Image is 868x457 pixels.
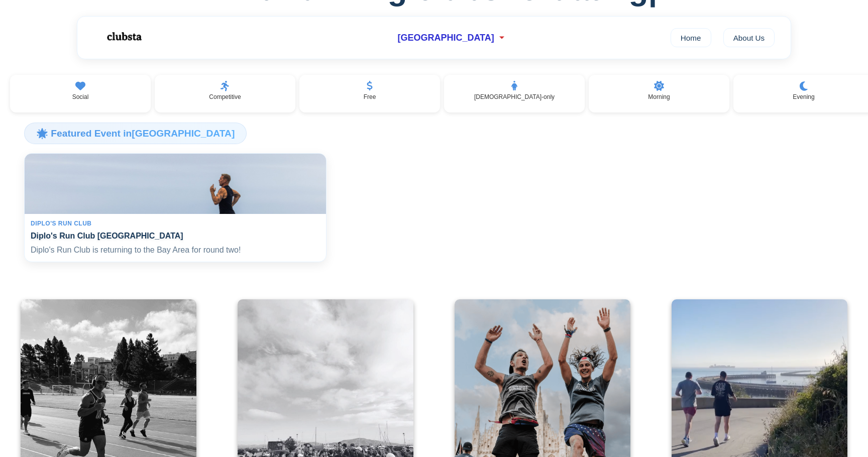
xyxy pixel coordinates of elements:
div: Diplo's Run Club [31,220,320,227]
p: [DEMOGRAPHIC_DATA]-only [474,93,555,100]
a: Home [671,28,711,47]
p: Evening [793,93,814,100]
p: Competitive [209,93,241,100]
p: Diplo's Run Club is returning to the Bay Area for round two! [31,245,320,256]
h4: Diplo's Run Club [GEOGRAPHIC_DATA] [31,231,320,241]
img: Diplo's Run Club San Francisco [20,153,331,215]
h3: 🌟 Featured Event in [GEOGRAPHIC_DATA] [24,123,247,144]
a: About Us [723,28,775,47]
span: [GEOGRAPHIC_DATA] [397,33,494,43]
p: Social [72,93,89,100]
p: Morning [648,93,670,100]
p: Free [364,93,376,100]
img: Logo [93,24,154,49]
